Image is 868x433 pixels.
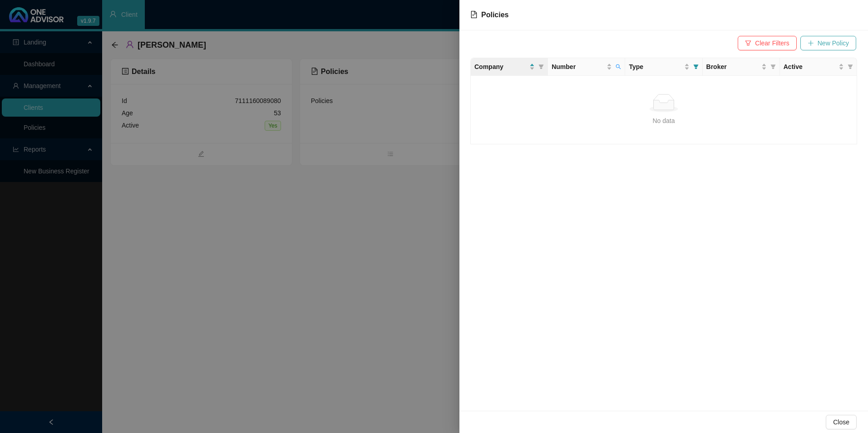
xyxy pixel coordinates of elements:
[538,64,544,69] span: filter
[848,64,853,69] span: filter
[846,60,855,74] span: filter
[474,62,528,72] span: Company
[537,60,546,74] span: filter
[693,64,699,69] span: filter
[826,415,857,429] button: Close
[706,62,759,72] span: Broker
[703,58,780,76] th: Broker
[552,62,605,72] span: Number
[548,58,625,76] th: Number
[478,116,849,126] div: No data
[691,60,700,74] span: filter
[784,62,837,72] span: Active
[808,40,814,46] span: plus
[616,64,621,69] span: search
[800,36,856,50] button: New Policy
[780,58,857,76] th: Active
[481,11,508,19] span: Policies
[769,60,778,74] span: filter
[614,60,623,74] span: search
[470,11,478,18] span: file-text
[833,417,849,427] span: Close
[625,58,702,76] th: Type
[629,62,682,72] span: Type
[745,40,751,46] span: filter
[818,38,849,48] span: New Policy
[738,36,796,50] button: Clear Filters
[755,38,789,48] span: Clear Filters
[770,64,776,69] span: filter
